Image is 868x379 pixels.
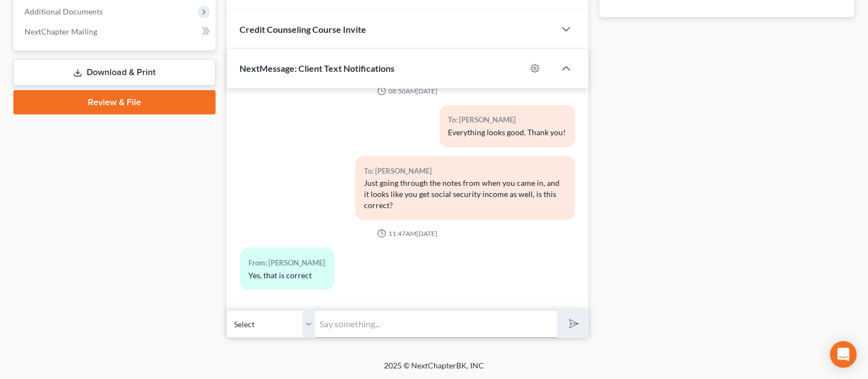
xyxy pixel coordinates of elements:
div: Just going through the notes from when you came in, and it looks like you get social security inc... [364,178,566,211]
a: Review & File [13,90,216,115]
div: To: [PERSON_NAME] [448,114,566,127]
span: Additional Documents [24,7,103,16]
div: 11:47AM[DATE] [240,229,575,239]
div: Yes, that is correct [249,270,326,281]
div: To: [PERSON_NAME] [364,165,566,178]
span: NextMessage: Client Text Notifications [240,63,395,73]
a: Download & Print [13,60,216,86]
div: Everything looks good. Thank you! [448,127,566,139]
div: From: [PERSON_NAME] [249,257,326,269]
div: Open Intercom Messenger [830,341,857,368]
a: NextChapter Mailing [16,22,216,42]
span: Credit Counseling Course Invite [240,24,367,35]
div: 08:50AM[DATE] [240,87,575,96]
input: Say something... [316,311,558,338]
span: NextChapter Mailing [24,27,97,36]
